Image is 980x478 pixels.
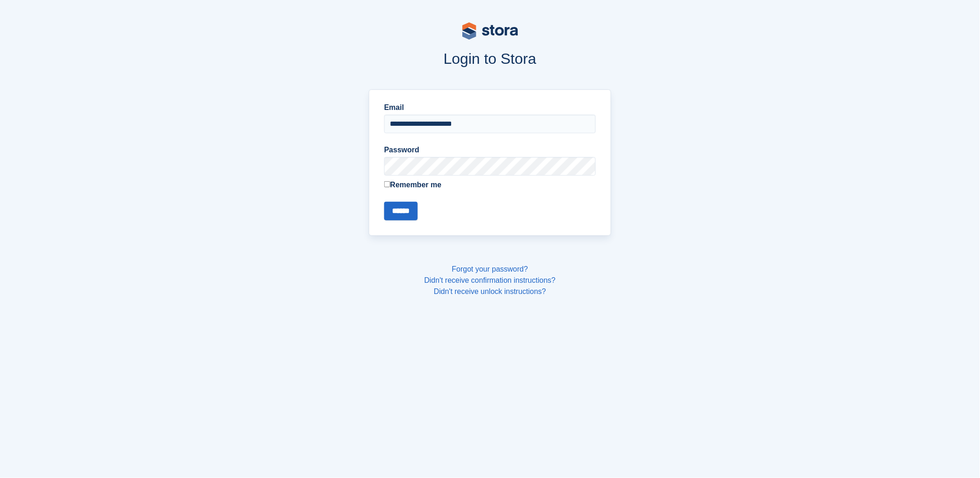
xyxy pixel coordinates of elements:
h1: Login to Stora [192,50,789,67]
img: stora-logo-53a41332b3708ae10de48c4981b4e9114cc0af31d8433b30ea865607fb682f29.svg [462,22,518,40]
input: Remember me [384,181,390,187]
a: Didn't receive confirmation instructions? [424,276,555,284]
a: Forgot your password? [452,265,528,273]
a: Didn't receive unlock instructions? [434,287,546,295]
label: Email [384,102,596,113]
label: Password [384,144,596,156]
label: Remember me [384,179,596,191]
